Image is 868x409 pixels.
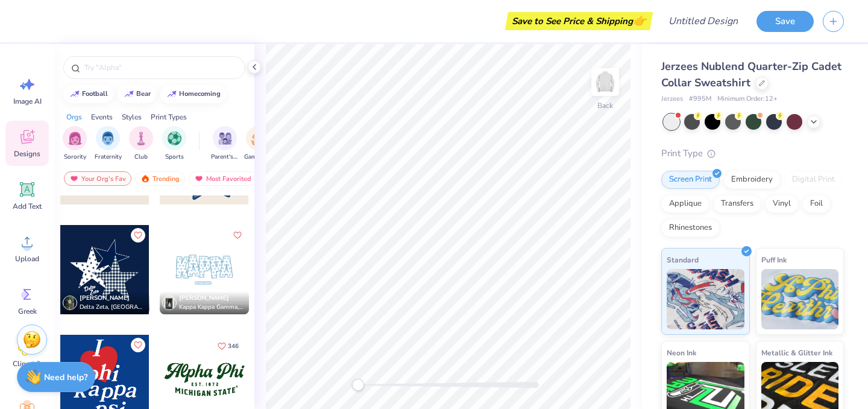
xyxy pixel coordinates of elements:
[661,219,720,237] div: Rhinestones
[134,153,148,162] span: Club
[251,132,265,145] img: Game Day Image
[15,254,39,264] span: Upload
[151,112,187,122] div: Print Types
[95,126,122,162] button: filter button
[70,90,80,98] img: trend_line.gif
[135,171,185,186] div: Trending
[179,90,221,97] div: homecoming
[18,306,37,316] span: Greek
[64,171,131,186] div: Your Org's Fav
[802,195,831,213] div: Foil
[101,132,115,145] img: Fraternity Image
[68,132,82,145] img: Sorority Image
[661,195,709,213] div: Applique
[134,132,148,145] img: Club Image
[661,147,844,160] div: Print Type
[211,153,239,162] span: Parent's Weekend
[63,126,87,162] button: filter button
[723,171,781,189] div: Embroidery
[80,294,130,302] span: [PERSON_NAME]
[189,171,257,186] div: Most Favorited
[165,153,184,162] span: Sports
[136,90,151,97] div: bear
[13,97,42,106] span: Image AI
[211,126,239,162] button: filter button
[179,294,229,302] span: [PERSON_NAME]
[667,269,744,329] img: Standard
[7,359,47,378] span: Clipart & logos
[160,85,226,103] button: homecoming
[82,90,108,97] div: football
[129,126,153,162] button: filter button
[352,379,364,391] div: Accessibility label
[162,126,186,162] div: filter for Sports
[244,126,272,162] button: filter button
[761,253,787,266] span: Puff Ink
[124,90,134,98] img: trend_line.gif
[218,132,232,145] img: Parent's Weekend Image
[64,153,86,162] span: Sorority
[661,94,683,104] span: Jerzees
[44,372,87,383] strong: Need help?
[230,228,245,243] button: Like
[14,149,40,159] span: Designs
[131,338,145,352] button: Like
[66,112,82,122] div: Orgs
[162,126,186,162] button: filter button
[756,11,814,32] button: Save
[131,228,145,243] button: Like
[63,126,87,162] div: filter for Sorority
[91,112,113,122] div: Events
[13,201,42,211] span: Add Text
[761,346,832,359] span: Metallic & Glitter Ink
[95,153,122,162] span: Fraternity
[194,174,204,183] img: most_fav.gif
[83,62,237,74] input: Try "Alpha"
[633,13,646,28] span: 👉
[659,9,747,33] input: Untitled Design
[118,85,156,103] button: bear
[129,126,153,162] div: filter for Club
[167,90,177,98] img: trend_line.gif
[122,112,142,122] div: Styles
[713,195,761,213] div: Transfers
[761,269,839,329] img: Puff Ink
[667,253,699,266] span: Standard
[212,338,244,354] button: Like
[593,70,617,94] img: Back
[661,171,720,189] div: Screen Print
[661,59,841,90] span: Jerzees Nublend Quarter-Zip Cadet Collar Sweatshirt
[717,94,778,104] span: Minimum Order: 12 +
[140,174,150,183] img: trending.gif
[80,303,145,312] span: Delta Zeta, [GEOGRAPHIC_DATA][US_STATE]
[63,85,113,103] button: football
[508,12,650,30] div: Save to See Price & Shipping
[95,126,122,162] div: filter for Fraternity
[597,100,613,111] div: Back
[244,153,272,162] span: Game Day
[69,174,79,183] img: most_fav.gif
[765,195,799,213] div: Vinyl
[784,171,843,189] div: Digital Print
[168,132,181,145] img: Sports Image
[211,126,239,162] div: filter for Parent's Weekend
[244,126,272,162] div: filter for Game Day
[228,343,239,349] span: 346
[667,346,696,359] span: Neon Ink
[179,303,244,312] span: Kappa Kappa Gamma, [GEOGRAPHIC_DATA]
[689,94,711,104] span: # 995M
